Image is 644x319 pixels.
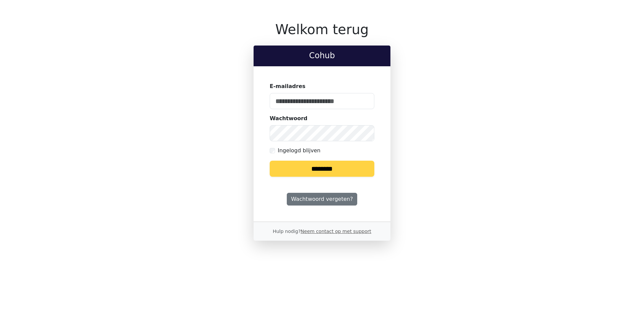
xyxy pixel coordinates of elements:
[254,21,390,37] h1: Welkom terug
[301,229,371,234] a: Neem contact op met support
[270,82,306,90] label: E-mailadres
[287,193,357,206] a: Wachtwoord vergeten?
[259,51,385,61] h2: Cohub
[278,147,320,155] label: Ingelogd blijven
[270,114,308,123] label: Wachtwoord
[273,229,371,234] small: Hulp nodig?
